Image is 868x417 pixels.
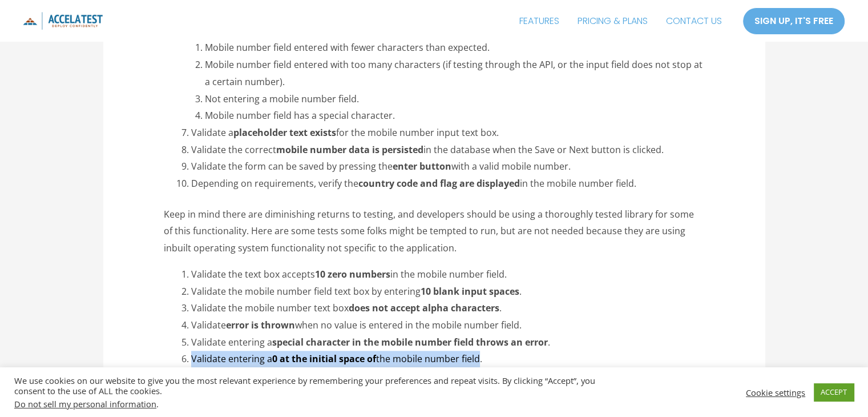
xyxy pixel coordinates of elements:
li: if validation issues exist. Examples might include: [191,23,704,125]
li: Mobile number field has a special character. [205,107,704,125]
strong: mobile number data is persisted [276,143,423,156]
li: Validate a for the mobile number input text box. [191,125,704,142]
li: Mobile number field entered with too many characters (if testing through the API, or the input fi... [205,57,704,90]
a: FEATURES [510,7,568,35]
li: Validate when no value is entered in the mobile number field. [191,317,704,334]
li: Validate entering a the mobile number field. [191,351,704,368]
strong: 10 blank input spaces [421,285,519,298]
li: Validate entering a . [191,334,704,351]
div: . [14,399,602,409]
li: Not entering a mobile number field. [205,91,704,108]
div: We use cookies on our website to give you the most relevant experience by remembering your prefer... [14,375,602,409]
li: Mobile number field entered with fewer characters than expected. [205,39,704,57]
strong: placeholder text exists [233,126,336,139]
strong: error is thrown [226,319,295,331]
strong: 0 at the initial space of [272,352,376,365]
strong: does not accept alpha characters [349,302,499,314]
li: Depending on requirements, verify the in the mobile number field. [191,175,704,193]
a: ACCEPT [814,383,854,401]
strong: 10 zero numbers [315,268,390,280]
li: Validate the mobile number text box . [191,300,704,317]
strong: special character in the mobile number field throws an error [272,336,548,348]
a: CONTACT US [657,7,731,35]
a: PRICING & PLANS [568,7,657,35]
strong: enter button [393,160,451,173]
li: Validate the correct in the database when the Save or Next button is clicked. [191,142,704,159]
nav: Site Navigation [510,7,731,35]
li: Validate the text box accepts in the mobile number field. [191,266,704,283]
li: Validate the mobile number field text box by entering . [191,283,704,300]
li: Validate the form can be saved by pressing the with a valid mobile number. [191,158,704,175]
strong: country code and flag are displayed [358,177,520,190]
a: Do not sell my personal information [14,398,156,410]
p: Keep in mind there are diminishing returns to testing, and developers should be using a thoroughl... [164,206,704,257]
img: icon [23,12,103,30]
a: SIGN UP, IT'S FREE [742,7,845,35]
a: Cookie settings [746,387,805,398]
